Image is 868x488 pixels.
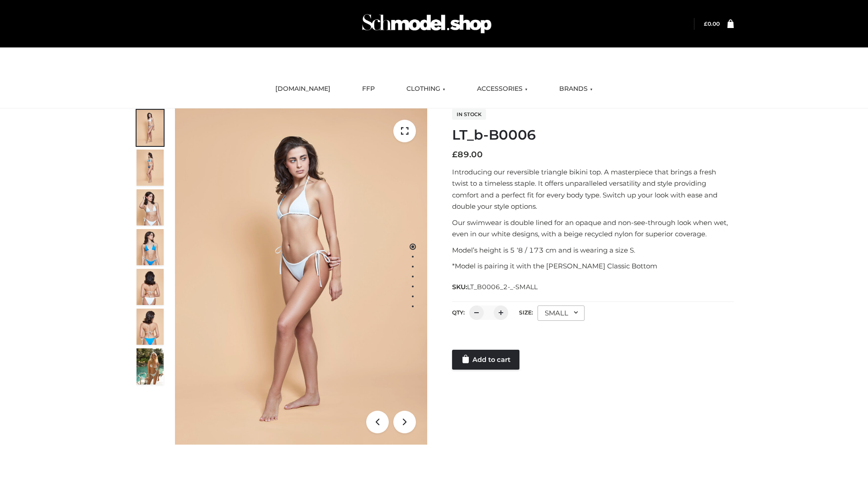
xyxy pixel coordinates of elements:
[452,109,486,120] span: In stock
[704,20,720,27] bdi: 0.00
[552,79,599,99] a: BRANDS
[538,305,585,321] div: SMALL
[137,348,164,385] img: Arieltop_CloudNine_AzureSky2.jpg
[359,6,495,42] img: Schmodel Admin 964
[452,244,734,256] p: Model’s height is 5 ‘8 / 173 cm and is wearing a size S.
[137,229,164,265] img: ArielClassicBikiniTop_CloudNine_AzureSky_OW114ECO_4-scaled.jpg
[137,150,164,186] img: ArielClassicBikiniTop_CloudNine_AzureSky_OW114ECO_2-scaled.jpg
[452,150,483,160] bdi: 89.00
[704,20,720,27] a: £0.00
[269,79,337,99] a: [DOMAIN_NAME]
[452,282,538,292] span: SKU:
[467,283,538,291] span: LT_B0006_2-_-SMALL
[452,127,734,143] h1: LT_b-B0006
[452,309,465,316] label: QTY:
[137,269,164,305] img: ArielClassicBikiniTop_CloudNine_AzureSky_OW114ECO_7-scaled.jpg
[452,350,519,370] a: Add to cart
[452,166,734,212] p: Introducing our reversible triangle bikini top. A masterpiece that brings a fresh twist to a time...
[452,217,734,240] p: Our swimwear is double lined for an opaque and non-see-through look when wet, even in our white d...
[452,150,458,160] span: £
[137,309,164,345] img: ArielClassicBikiniTop_CloudNine_AzureSky_OW114ECO_8-scaled.jpg
[137,110,164,146] img: ArielClassicBikiniTop_CloudNine_AzureSky_OW114ECO_1-scaled.jpg
[355,79,382,99] a: FFP
[519,309,533,316] label: Size:
[452,260,734,272] p: *Model is pairing it with the [PERSON_NAME] Classic Bottom
[704,20,708,27] span: £
[137,189,164,225] img: ArielClassicBikiniTop_CloudNine_AzureSky_OW114ECO_3-scaled.jpg
[470,79,534,99] a: ACCESSORIES
[400,79,452,99] a: CLOTHING
[175,108,427,445] img: ArielClassicBikiniTop_CloudNine_AzureSky_OW114ECO_1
